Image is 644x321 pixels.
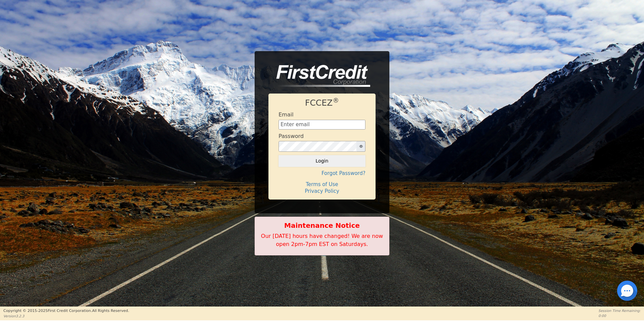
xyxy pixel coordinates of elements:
[279,170,365,176] h4: Forgot Password?
[279,141,357,152] input: password
[279,120,365,130] input: Enter email
[279,133,304,139] h4: Password
[258,220,386,230] b: Maintenance Notice
[279,188,365,194] h4: Privacy Policy
[279,155,365,167] button: Login
[333,97,339,104] sup: ®
[268,65,370,87] img: logo-CMu_cnol.png
[599,313,641,318] p: 0:00
[3,308,129,314] p: Copyright © 2015- 2025 First Credit Corporation.
[599,308,641,313] p: Session Time Remaining:
[3,314,129,319] p: Version 3.2.3
[92,309,129,313] span: All Rights Reserved.
[261,233,383,247] span: Our [DATE] hours have changed! We are now open 2pm-7pm EST on Saturdays.
[279,111,293,118] h4: Email
[279,181,365,187] h4: Terms of Use
[279,98,365,108] h1: FCCEZ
